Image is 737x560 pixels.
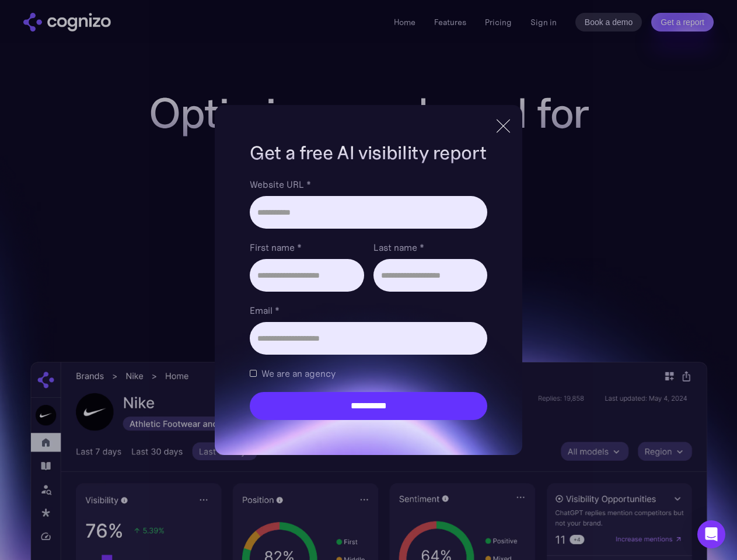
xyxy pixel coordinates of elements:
[250,240,364,254] label: First name *
[250,140,487,166] h1: Get a free AI visibility report
[250,177,487,191] label: Website URL *
[261,366,336,380] span: We are an agency
[373,240,487,254] label: Last name *
[250,303,487,317] label: Email *
[697,520,725,548] div: Open Intercom Messenger
[250,177,487,420] form: Brand Report Form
